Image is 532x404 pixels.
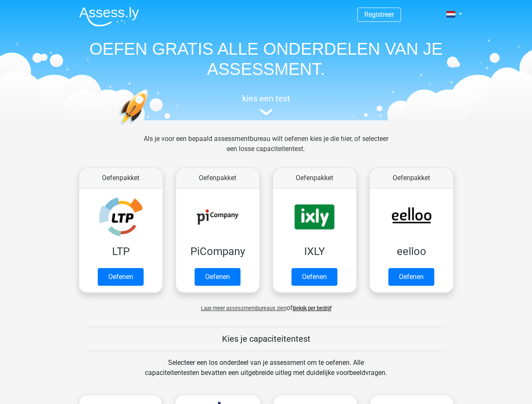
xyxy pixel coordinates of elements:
[119,89,181,165] img: oefenen
[291,268,337,286] a: Oefenen
[72,296,460,313] div: of
[137,134,395,164] div: Als je voor een bepaald assessmentbureau wilt oefenen kies je die hier, of selecteer een losse ca...
[364,11,394,19] a: Registreer
[137,358,395,388] div: Selecteer een los onderdeel van je assessment om te oefenen. Alle capaciteitentesten bevatten een...
[195,268,241,286] a: Oefenen
[79,7,139,27] img: Assessly
[72,93,460,116] a: kies een test
[201,305,286,311] span: Laat meer assessmentbureaus zien
[293,305,331,311] a: Bekijk per bedrijf
[72,93,460,104] h5: kies een test
[388,268,434,286] a: Oefenen
[72,39,460,79] h1: OEFEN GRATIS ALLE ONDERDELEN VAN JE ASSESSMENT.
[86,334,446,344] h5: Kies je capaciteitentest
[260,109,273,115] img: assessment
[98,268,144,286] a: Oefenen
